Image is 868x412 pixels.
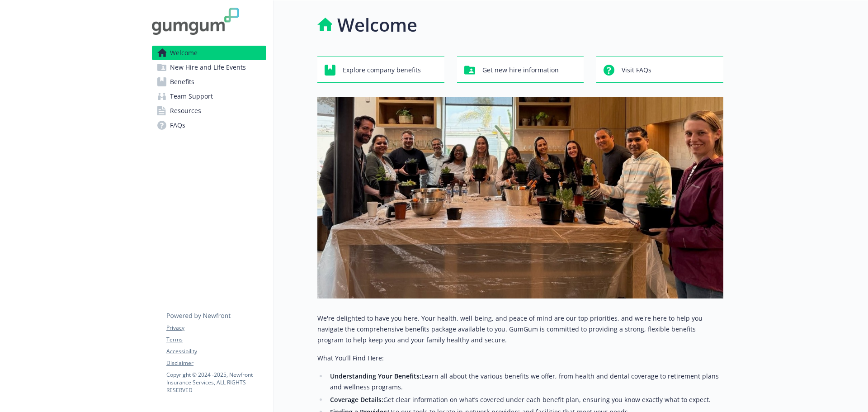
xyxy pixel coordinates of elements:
[482,62,559,79] span: Get new hire information
[170,60,246,75] span: New Hire and Life Events
[343,62,421,79] span: Explore company benefits
[317,97,723,298] img: overview page banner
[152,60,266,75] a: New Hire and Life Events
[330,372,421,380] strong: Understanding Your Benefits:
[170,46,198,60] span: Welcome
[152,104,266,118] a: Resources
[317,57,444,83] button: Explore company benefits
[152,46,266,60] a: Welcome
[317,313,723,346] p: We're delighted to have you here. Your health, well-being, and peace of mind are our top prioriti...
[170,75,194,89] span: Benefits
[152,89,266,104] a: Team Support
[337,11,417,38] h1: Welcome
[170,89,213,104] span: Team Support
[170,118,185,133] span: FAQs
[596,57,723,83] button: Visit FAQs
[166,371,266,394] p: Copyright © 2024 - 2025 , Newfront Insurance Services, ALL RIGHTS RESERVED
[152,118,266,133] a: FAQs
[457,57,584,83] button: Get new hire information
[327,394,723,405] li: Get clear information on what’s covered under each benefit plan, ensuring you know exactly what t...
[152,75,266,89] a: Benefits
[317,353,723,364] p: What You’ll Find Here:
[166,359,266,367] a: Disclaimer
[330,395,383,404] strong: Coverage Details:
[166,324,266,332] a: Privacy
[166,336,266,344] a: Terms
[170,104,201,118] span: Resources
[327,371,723,393] li: Learn all about the various benefits we offer, from health and dental coverage to retirement plan...
[622,62,651,79] span: Visit FAQs
[166,347,266,355] a: Accessibility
